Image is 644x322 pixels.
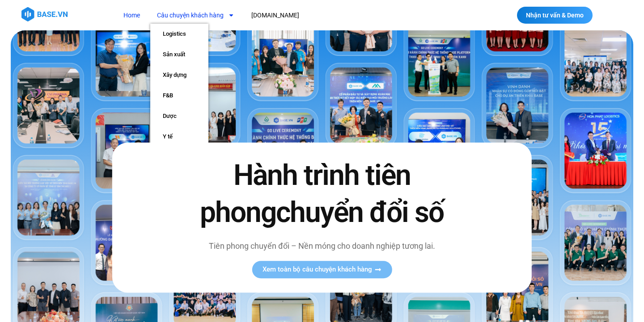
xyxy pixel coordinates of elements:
[150,24,208,167] ul: Câu chuyện khách hàng
[276,196,444,229] span: chuyển đổi số
[263,266,372,273] span: Xem toàn bộ câu chuyện khách hàng
[245,7,306,24] a: [DOMAIN_NAME]
[526,12,584,18] span: Nhận tư vấn & Demo
[252,261,392,278] a: Xem toàn bộ câu chuyện khách hàng
[517,7,593,24] a: Nhận tư vấn & Demo
[117,7,460,24] nav: Menu
[150,85,208,106] a: F&B
[150,106,208,126] a: Dược
[150,7,241,24] a: Câu chuyện khách hàng
[150,44,208,65] a: Sản xuất
[181,240,463,252] p: Tiên phong chuyển đổi – Nền móng cho doanh nghiệp tương lai.
[150,126,208,147] a: Y tế
[150,24,208,44] a: Logistics
[117,7,147,24] a: Home
[150,65,208,85] a: Xây dựng
[181,157,463,231] h2: Hành trình tiên phong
